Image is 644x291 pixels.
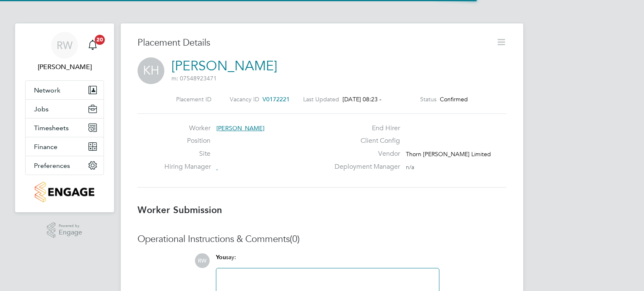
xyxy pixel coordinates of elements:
a: RW[PERSON_NAME] [25,32,104,72]
a: 20 [84,32,101,59]
button: Jobs [26,100,104,118]
span: Confirmed [440,95,468,103]
label: Hiring Manager [164,162,210,171]
span: Jobs [34,105,49,113]
span: (0) [290,233,300,245]
span: Engage [59,229,82,236]
span: n/a [406,163,414,171]
span: m: 07548923471 [171,75,217,82]
label: Position [164,136,210,145]
h3: Placement Details [138,37,490,49]
a: [PERSON_NAME] [171,58,277,74]
span: 20 [95,35,105,45]
button: Preferences [26,156,104,175]
button: Network [26,81,104,99]
label: Status [420,95,436,103]
span: RW [57,40,73,51]
span: Timesheets [34,124,69,132]
span: Powered by [59,222,82,229]
span: Network [34,86,60,94]
span: Richard Walsh [25,62,104,72]
label: Site [164,149,210,158]
span: Thorn [PERSON_NAME] Limited [406,150,491,158]
button: Timesheets [26,118,104,137]
span: You [216,254,226,261]
a: Go to home page [25,182,104,202]
div: say: [216,253,439,268]
label: Client Config [330,136,400,145]
label: Worker [164,124,210,133]
label: Placement ID [176,95,211,103]
img: countryside-properties-logo-retina.png [35,182,94,202]
span: V0172221 [262,95,290,103]
label: Last Updated [303,95,339,103]
span: KH [138,57,164,84]
span: [DATE] 08:23 - [343,95,382,103]
span: RW [195,253,210,268]
span: Finance [34,143,57,151]
span: Preferences [34,162,70,170]
label: Deployment Manager [330,162,400,171]
nav: Main navigation [15,23,114,212]
span: [PERSON_NAME] [216,124,265,132]
label: Vendor [330,149,400,158]
label: End Hirer [330,124,400,133]
label: Vacancy ID [230,95,259,103]
button: Finance [26,137,104,156]
h3: Operational Instructions & Comments [138,233,506,245]
a: Powered byEngage [47,222,83,238]
b: Worker Submission [138,204,222,216]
